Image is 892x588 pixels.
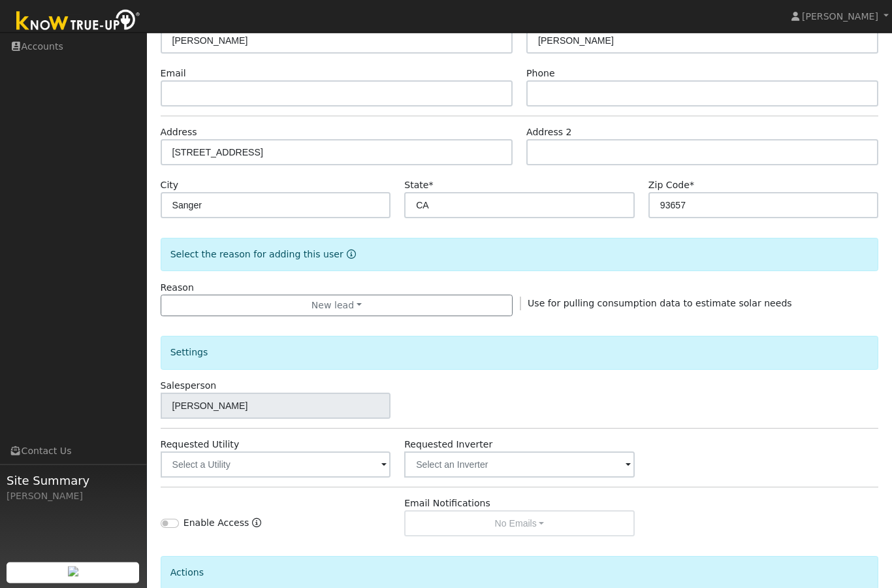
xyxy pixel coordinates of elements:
a: Reason for new user [343,250,356,260]
label: Address [161,126,197,140]
button: New lead [161,295,513,318]
span: Site Summary [7,472,140,489]
span: Required [690,180,694,191]
div: Settings [161,336,879,370]
label: Address 2 [526,126,572,140]
span: [PERSON_NAME] [802,11,878,22]
input: Select an Inverter [404,452,635,478]
label: Requested Utility [161,438,240,452]
label: Email Notifications [404,497,490,511]
div: Select the reason for adding this user [161,238,879,272]
span: Use for pulling consumption data to estimate solar needs [528,299,792,309]
label: Salesperson [161,380,217,393]
label: Reason [161,282,194,295]
img: retrieve [68,566,78,577]
input: Select a Utility [161,452,391,478]
label: Requested Inverter [404,438,492,452]
label: Enable Access [183,517,249,531]
label: Email [161,67,186,81]
label: Phone [526,67,555,81]
div: [PERSON_NAME] [7,489,140,503]
input: Select a User [161,393,391,419]
label: City [161,179,179,193]
a: Enable Access [252,517,261,537]
label: Zip Code [648,179,694,193]
span: Required [428,180,433,191]
label: State [404,179,433,193]
img: Know True-Up [10,7,147,37]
